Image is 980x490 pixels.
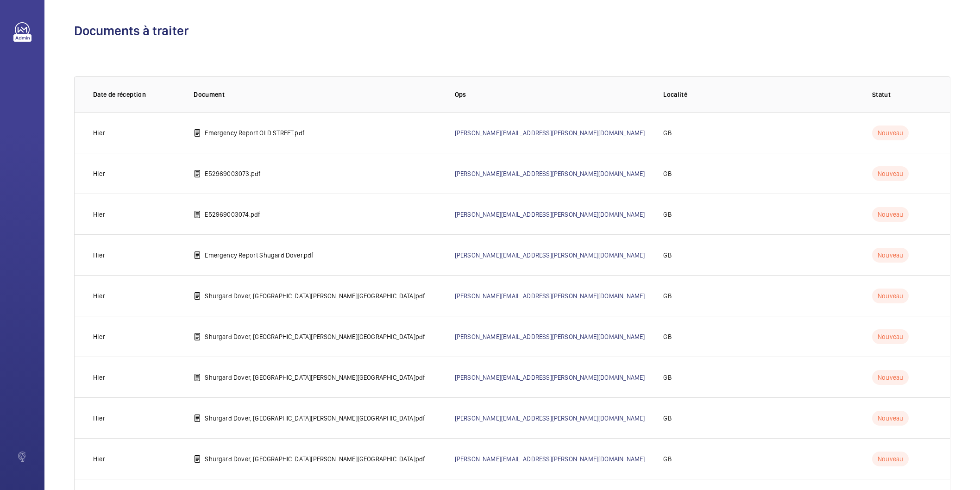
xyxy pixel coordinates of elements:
[93,454,105,464] p: Hier
[455,90,649,99] p: Ops
[205,332,425,341] p: Shurgard Dover, [GEOGRAPHIC_DATA][PERSON_NAME][GEOGRAPHIC_DATA]pdf
[205,210,260,219] p: E52969003074.pdf
[455,415,645,422] a: [PERSON_NAME][EMAIL_ADDRESS][PERSON_NAME][DOMAIN_NAME]
[455,455,645,463] a: [PERSON_NAME][EMAIL_ADDRESS][PERSON_NAME][DOMAIN_NAME]
[455,374,645,381] a: [PERSON_NAME][EMAIL_ADDRESS][PERSON_NAME][DOMAIN_NAME]
[872,90,931,99] p: Statut
[663,128,671,138] p: GB
[872,289,909,303] p: Nouveau
[872,126,909,140] p: Nouveau
[205,251,314,260] p: Emergency Report Shugard Dover.pdf
[872,370,909,385] p: Nouveau
[455,333,645,340] a: [PERSON_NAME][EMAIL_ADDRESS][PERSON_NAME][DOMAIN_NAME]
[663,90,857,99] p: Localité
[872,207,909,222] p: Nouveau
[455,129,645,137] a: [PERSON_NAME][EMAIL_ADDRESS][PERSON_NAME][DOMAIN_NAME]
[205,128,305,138] p: Emergency Report OLD STREET.pdf
[205,414,425,423] p: Shurgard Dover, [GEOGRAPHIC_DATA][PERSON_NAME][GEOGRAPHIC_DATA]pdf
[663,414,671,423] p: GB
[663,373,671,382] p: GB
[663,332,671,341] p: GB
[872,248,909,263] p: Nouveau
[872,329,909,344] p: Nouveau
[74,22,950,39] h1: Documents à traiter
[205,454,425,464] p: Shurgard Dover, [GEOGRAPHIC_DATA][PERSON_NAME][GEOGRAPHIC_DATA]pdf
[455,292,645,300] a: [PERSON_NAME][EMAIL_ADDRESS][PERSON_NAME][DOMAIN_NAME]
[205,169,261,178] p: E52969003073.pdf
[93,169,105,178] p: Hier
[872,411,909,426] p: Nouveau
[93,373,105,382] p: Hier
[93,291,105,301] p: Hier
[872,452,909,466] p: Nouveau
[93,90,179,99] p: Date de réception
[93,414,105,423] p: Hier
[93,128,105,138] p: Hier
[455,211,645,218] a: [PERSON_NAME][EMAIL_ADDRESS][PERSON_NAME][DOMAIN_NAME]
[663,454,671,464] p: GB
[872,166,909,181] p: Nouveau
[663,169,671,178] p: GB
[455,251,645,259] a: [PERSON_NAME][EMAIL_ADDRESS][PERSON_NAME][DOMAIN_NAME]
[663,251,671,260] p: GB
[205,373,425,382] p: Shurgard Dover, [GEOGRAPHIC_DATA][PERSON_NAME][GEOGRAPHIC_DATA]pdf
[455,170,645,177] a: [PERSON_NAME][EMAIL_ADDRESS][PERSON_NAME][DOMAIN_NAME]
[194,90,440,99] p: Document
[93,332,105,341] p: Hier
[663,291,671,301] p: GB
[93,210,105,219] p: Hier
[205,291,425,301] p: Shurgard Dover, [GEOGRAPHIC_DATA][PERSON_NAME][GEOGRAPHIC_DATA]pdf
[663,210,671,219] p: GB
[93,251,105,260] p: Hier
